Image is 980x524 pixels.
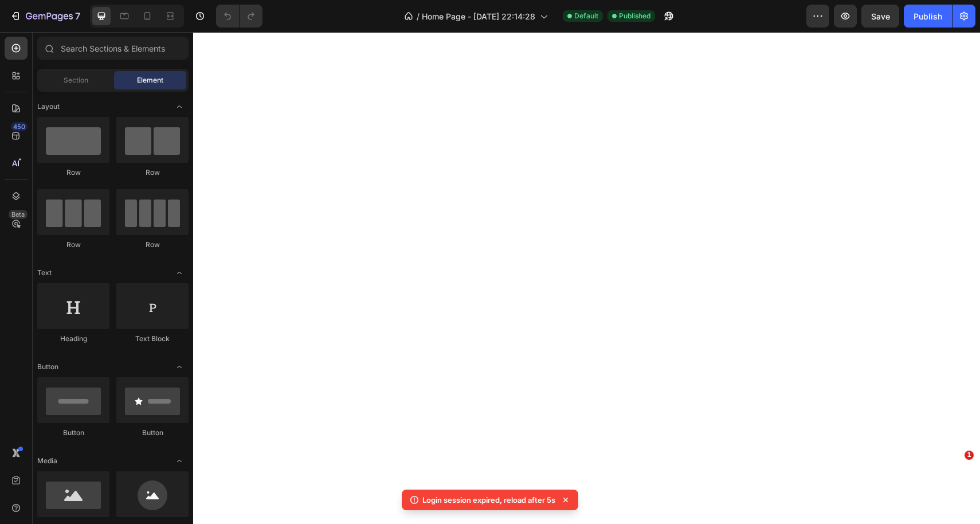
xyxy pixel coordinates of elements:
p: Login session expired, reload after 5s [422,494,555,506]
div: Publish [914,10,942,22]
button: Publish [904,5,952,28]
span: Toggle open [170,452,189,470]
span: Button [37,362,58,372]
div: 450 [11,122,28,131]
div: Text Block [116,334,189,344]
span: Toggle open [170,97,189,116]
iframe: Intercom live chat [941,468,969,495]
div: Beta [9,210,28,219]
iframe: Design area [193,32,980,524]
button: 7 [5,5,85,28]
span: Media [37,456,57,466]
span: Home Page - [DATE] 22:14:28 [422,10,535,22]
span: 1 [965,451,974,460]
span: Published [619,11,650,21]
span: / [417,10,420,22]
div: Button [116,428,189,438]
span: Toggle open [170,264,189,282]
div: Heading [37,334,109,344]
span: Default [574,11,598,21]
div: Row [116,167,189,178]
div: Row [37,167,109,178]
span: Layout [37,101,60,112]
span: Text [37,268,52,278]
span: Element [137,75,163,85]
p: 7 [75,9,80,23]
button: Save [861,5,899,28]
span: Toggle open [170,358,189,376]
input: Search Sections & Elements [37,37,189,60]
div: Row [116,240,189,250]
div: Undo/Redo [216,5,262,28]
div: Button [37,428,109,438]
span: Section [64,75,88,85]
div: Row [37,240,109,250]
span: Save [871,11,890,21]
